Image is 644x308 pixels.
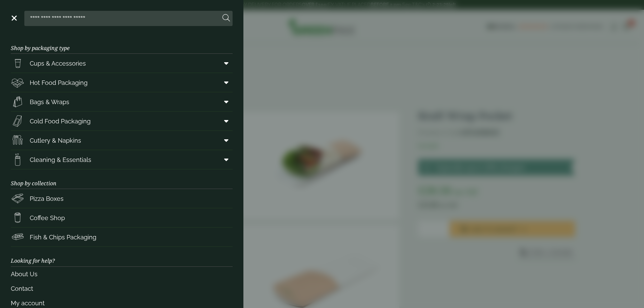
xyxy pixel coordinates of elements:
[11,192,24,205] img: Pizza_boxes.svg
[30,136,81,145] span: Cutlery & Napkins
[11,54,233,73] a: Cups & Accessories
[11,95,24,109] img: Paper_carriers.svg
[11,56,24,70] img: PintNhalf_cup.svg
[11,76,24,89] img: Deli_box.svg
[30,78,88,87] span: Hot Food Packaging
[11,73,233,92] a: Hot Food Packaging
[30,233,96,242] span: Fish & Chips Packaging
[30,155,91,164] span: Cleaning & Essentials
[11,131,233,150] a: Cutlery & Napkins
[11,281,233,296] a: Contact
[11,153,24,166] img: open-wipe.svg
[11,169,233,189] h3: Shop by collection
[11,189,233,208] a: Pizza Boxes
[30,117,91,126] span: Cold Food Packaging
[30,59,86,68] span: Cups & Accessories
[11,267,233,281] a: About Us
[11,114,24,128] img: Sandwich_box.svg
[30,97,69,106] span: Bags & Wraps
[30,213,65,222] span: Coffee Shop
[11,230,24,244] img: FishNchip_box.svg
[11,134,24,147] img: Cutlery.svg
[11,228,233,246] a: Fish & Chips Packaging
[11,211,24,224] img: HotDrink_paperCup.svg
[11,247,233,266] h3: Looking for help?
[11,92,233,111] a: Bags & Wraps
[11,112,233,131] a: Cold Food Packaging
[30,194,64,203] span: Pizza Boxes
[11,34,233,54] h3: Shop by packaging type
[11,208,233,227] a: Coffee Shop
[11,150,233,169] a: Cleaning & Essentials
